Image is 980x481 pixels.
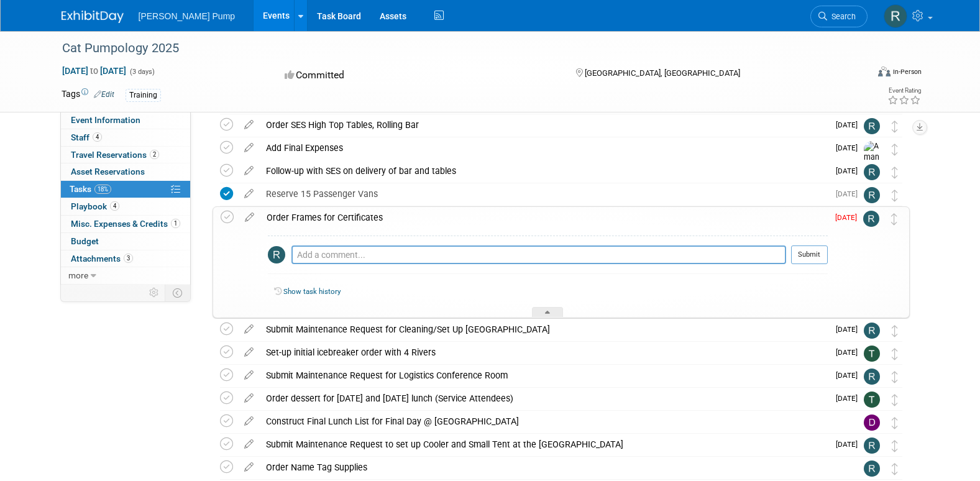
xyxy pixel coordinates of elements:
a: edit [238,188,260,199]
img: Robert Lega [863,211,879,227]
a: edit [238,347,260,358]
span: Event Information [71,115,140,125]
div: Construct Final Lunch List for Final Day @ [GEOGRAPHIC_DATA] [260,411,839,432]
img: Teri Beth Perkins [864,392,880,408]
a: Travel Reservations2 [61,147,190,163]
a: Playbook4 [61,198,190,215]
a: edit [238,439,260,450]
i: Move task [892,144,898,155]
img: Robert Lega [268,246,285,263]
div: Submit Maintenance Request for Logistics Conference Room [260,365,828,386]
div: Add Final Expenses [260,137,828,158]
div: Committed [281,65,556,86]
img: Robert Lega [864,187,880,203]
span: Travel Reservations [71,150,159,160]
a: more [61,267,190,284]
div: Order Frames for Certificates [260,207,828,228]
span: Playbook [71,201,119,211]
span: Asset Reservations [71,167,145,176]
div: Training [126,89,161,102]
a: edit [238,142,260,153]
i: Move task [892,394,898,406]
a: Attachments3 [61,250,190,267]
i: Move task [892,440,898,452]
div: In-Person [892,67,922,76]
td: Toggle Event Tabs [165,285,190,301]
span: [DATE] [DATE] [62,65,127,76]
span: 1 [171,219,180,228]
span: 3 [124,254,133,263]
img: Format-Inperson.png [878,66,891,76]
span: Attachments [71,254,133,263]
div: Event Rating [887,88,921,94]
i: Move task [892,325,898,337]
i: Move task [892,463,898,475]
i: Move task [892,371,898,383]
button: Submit [791,245,828,264]
span: to [88,66,100,76]
a: Search [810,6,868,27]
td: Personalize Event Tab Strip [144,285,165,301]
i: Move task [892,190,898,201]
span: [DATE] [836,190,864,198]
span: [DATE] [835,213,863,222]
a: edit [238,462,260,473]
a: edit [238,119,260,131]
span: [GEOGRAPHIC_DATA], [GEOGRAPHIC_DATA] [585,68,740,78]
img: Robert Lega [864,118,880,134]
a: edit [238,370,260,381]
span: 4 [110,201,119,211]
span: 18% [94,185,111,194]
img: Robert Lega [864,460,880,477]
div: Follow-up with SES on delivery of bar and tables [260,160,828,181]
div: Order dessert for [DATE] and [DATE] lunch (Service Attendees) [260,388,828,409]
img: Teri Beth Perkins [864,346,880,362]
img: Del Ritz [864,415,880,431]
i: Move task [891,213,897,225]
span: 4 [93,132,102,142]
div: Set-up initial icebreaker order with 4 Rivers [260,342,828,363]
img: Robert Lega [864,164,880,180]
span: [DATE] [836,371,864,380]
span: [DATE] [836,144,864,152]
img: Robert Lega [884,4,907,28]
div: Submit Maintenance Request to set up Cooler and Small Tent at the [GEOGRAPHIC_DATA] [260,434,828,455]
div: Reserve 15 Passenger Vans [260,183,828,204]
img: Robert Lega [864,437,880,454]
span: [DATE] [836,394,864,403]
a: edit [239,212,260,223]
td: Tags [62,88,114,102]
a: edit [238,416,260,427]
a: Staff4 [61,129,190,146]
i: Move task [892,417,898,429]
span: [DATE] [836,440,864,449]
span: (3 days) [129,68,155,76]
div: Order Name Tag Supplies [260,457,839,478]
a: Event Information [61,112,190,129]
div: Order SES High Top Tables, Rolling Bar [260,114,828,135]
img: Robert Lega [864,323,880,339]
a: edit [238,165,260,176]
span: [DATE] [836,121,864,129]
span: Search [827,12,856,21]
span: Budget [71,236,99,246]
span: [DATE] [836,325,864,334]
a: edit [238,324,260,335]
img: Amanda Smith [864,141,882,196]
a: Budget [61,233,190,250]
i: Move task [892,348,898,360]
img: Robert Lega [864,369,880,385]
div: Event Format [794,65,922,83]
a: Show task history [283,287,341,296]
span: Misc. Expenses & Credits [71,219,180,229]
span: [PERSON_NAME] Pump [139,11,236,21]
div: Cat Pumpology 2025 [58,37,849,60]
div: Submit Maintenance Request for Cleaning/Set Up [GEOGRAPHIC_DATA] [260,319,828,340]
a: Tasks18% [61,181,190,198]
span: [DATE] [836,348,864,357]
a: Misc. Expenses & Credits1 [61,216,190,232]
img: ExhibitDay [62,11,124,23]
i: Move task [892,167,898,178]
span: [DATE] [836,167,864,175]
a: Edit [94,90,114,99]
